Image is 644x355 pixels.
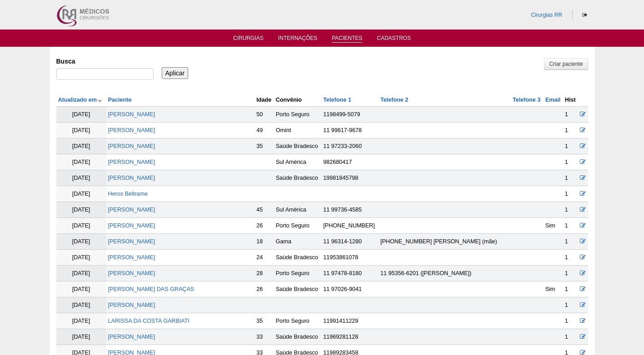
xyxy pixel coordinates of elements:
[255,202,274,218] td: 45
[544,58,588,70] a: Criar paciente
[56,218,106,234] td: [DATE]
[321,107,379,123] td: 1198499-5079
[233,35,264,44] a: Cirurgias
[563,94,578,107] th: Hist
[274,170,322,186] td: Saúde Bradesco
[274,234,322,250] td: Gama
[377,35,411,44] a: Cadastros
[108,175,155,181] a: [PERSON_NAME]
[563,329,578,345] td: 1
[531,12,562,18] a: Cirurgias RR
[544,218,563,234] td: Sim
[582,12,587,18] i: Sair
[321,329,379,345] td: 11969281128
[108,143,155,149] a: [PERSON_NAME]
[56,68,154,80] input: Digite os termos que você deseja procurar.
[56,266,106,281] td: [DATE]
[563,138,578,154] td: 1
[255,218,274,234] td: 26
[321,313,379,329] td: 11991411229
[108,127,155,133] a: [PERSON_NAME]
[321,170,379,186] td: 19981845798
[274,94,322,107] th: Convênio
[563,154,578,170] td: 1
[56,170,106,186] td: [DATE]
[108,238,155,245] a: [PERSON_NAME]
[56,154,106,170] td: [DATE]
[58,97,103,103] a: Atualizado em
[108,318,190,324] a: LARISSA DA COSTA GARBIATI
[321,250,379,266] td: 11953861078
[321,138,379,154] td: 11 97233-2060
[274,218,322,234] td: Porto Seguro
[108,286,195,292] a: [PERSON_NAME] DAS GRAÇAS
[255,281,274,297] td: 26
[321,123,379,138] td: 11 99617-9678
[379,266,511,281] td: 11 95356-6201 ([PERSON_NAME])
[563,202,578,218] td: 1
[255,123,274,138] td: 49
[255,107,274,123] td: 50
[108,207,155,213] a: [PERSON_NAME]
[162,67,189,79] input: Aplicar
[56,202,106,218] td: [DATE]
[56,250,106,266] td: [DATE]
[321,154,379,170] td: 982680417
[563,281,578,297] td: 1
[56,57,154,66] label: Busca
[321,281,379,297] td: 11 97026-9041
[56,138,106,154] td: [DATE]
[513,97,540,103] a: Telefone 3
[108,254,155,261] a: [PERSON_NAME]
[563,170,578,186] td: 1
[274,138,322,154] td: Saúde Bradesco
[274,250,322,266] td: Saúde Bradesco
[544,281,563,297] td: Sim
[278,35,318,44] a: Internações
[563,107,578,123] td: 1
[108,302,155,308] a: [PERSON_NAME]
[56,234,106,250] td: [DATE]
[274,266,322,281] td: Porto Seguro
[274,123,322,138] td: Omint
[56,297,106,313] td: [DATE]
[545,97,561,103] a: Email
[56,123,106,138] td: [DATE]
[563,297,578,313] td: 1
[255,313,274,329] td: 35
[274,202,322,218] td: Sul América
[563,234,578,250] td: 1
[321,202,379,218] td: 11 99736-4585
[56,329,106,345] td: [DATE]
[56,107,106,123] td: [DATE]
[379,234,511,250] td: [PHONE_NUMBER] [PERSON_NAME] (mãe)
[255,94,274,107] th: Idade
[563,186,578,202] td: 1
[255,250,274,266] td: 24
[321,218,379,234] td: [PHONE_NUMBER]
[563,218,578,234] td: 1
[255,234,274,250] td: 18
[321,266,379,281] td: 11 97478-8180
[380,97,408,103] a: Telefone 2
[255,266,274,281] td: 28
[321,234,379,250] td: 11 96314-1280
[332,35,362,43] a: Pacientes
[323,97,351,103] a: Telefone 1
[108,270,155,276] a: [PERSON_NAME]
[108,334,155,340] a: [PERSON_NAME]
[108,222,155,229] a: [PERSON_NAME]
[274,107,322,123] td: Porto Seguro
[255,329,274,345] td: 33
[108,159,155,165] a: [PERSON_NAME]
[563,313,578,329] td: 1
[274,313,322,329] td: Porto Seguro
[108,111,155,118] a: [PERSON_NAME]
[97,98,103,104] img: ordem crescente
[108,97,132,103] a: Paciente
[56,281,106,297] td: [DATE]
[108,191,148,197] a: Heros Beltrame
[56,186,106,202] td: [DATE]
[274,329,322,345] td: Saúde Bradesco
[563,123,578,138] td: 1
